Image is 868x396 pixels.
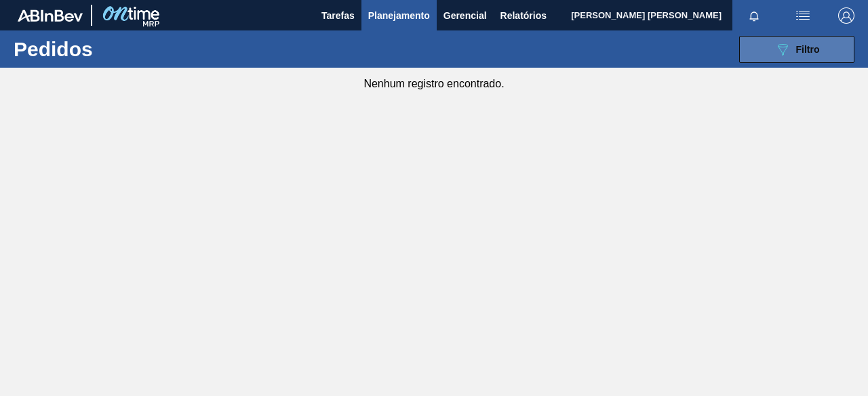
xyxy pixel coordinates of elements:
[14,41,201,57] h1: Pedidos
[795,7,811,24] img: userActions
[838,7,854,24] img: Logout
[18,9,83,22] img: TNhmsLtSVTkK8tSr43FrP2fwEKptu5GPRR3wAAAABJRU5ErkJggg==
[500,7,547,24] span: Relatórios
[796,44,820,55] span: Filtro
[443,7,487,24] span: Gerencial
[321,7,355,24] span: Tarefas
[732,6,776,25] button: Notificações
[368,7,430,24] span: Planejamento
[739,36,854,63] button: Filtro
